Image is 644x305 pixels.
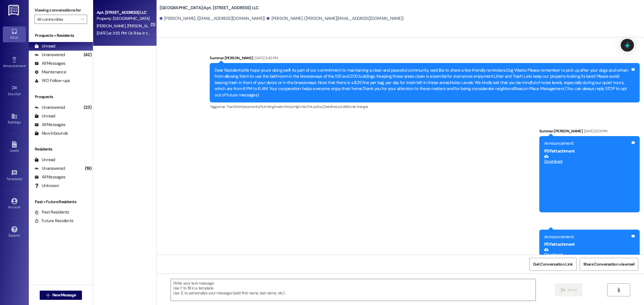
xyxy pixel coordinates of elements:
[35,218,73,224] div: Future Residents
[226,104,235,109] span: Trash ,
[3,83,26,99] a: Site Visit •
[583,261,635,267] span: Share Conversation via email
[35,113,55,119] div: Unread
[21,91,22,95] span: •
[35,122,65,128] div: All Messages
[533,261,573,267] span: Get Conversation Link
[294,104,307,109] span: High risk ,
[35,209,69,215] div: Past Residents
[127,23,156,28] span: [PERSON_NAME]
[40,291,82,300] button: New Message
[35,183,59,189] div: Unknown
[35,60,65,66] div: All Messages
[544,165,630,208] iframe: Download https://res.cloudinary.com/residesk/image/upload/v1727802016/ugd8edqr7gjqsp1qtdzt.pdf
[35,104,65,110] div: Unanswered
[52,292,76,298] span: New Message
[544,247,630,258] a: Download
[82,50,93,59] div: (42)
[97,23,127,28] span: [PERSON_NAME]
[35,157,55,163] div: Unread
[210,55,640,63] div: Summer [PERSON_NAME]
[46,293,50,298] i: 
[29,199,93,205] div: Past + Future Residents
[22,176,23,180] span: •
[3,224,26,240] a: Support
[26,63,26,67] span: •
[235,104,259,109] span: Rent/payments ,
[567,287,576,293] span: Send
[35,165,65,171] div: Unanswered
[259,104,284,109] span: Plumbing/water ,
[97,30,191,36] div: [DATE] at 3:55 PM: Ok I'll be in to pick them up. Thank you
[3,196,26,212] a: Account
[83,164,93,173] div: (19)
[544,140,630,146] div: Announcement:
[544,154,630,164] a: Download
[35,174,65,180] div: All Messages
[307,104,322,109] span: Pet policy ,
[3,111,26,127] a: Buildings
[215,67,630,98] div: Dear Residents,We hope youre doing well! As part of our commitment to maintaining a clean and pea...
[544,234,630,240] div: Announcement:
[3,168,26,184] a: Templates •
[82,103,93,112] div: (23)
[160,16,265,22] div: [PERSON_NAME]. ([EMAIL_ADDRESS][DOMAIN_NAME])
[616,288,621,292] i: 
[583,128,607,134] div: [DATE] 12:01 PM
[544,148,575,154] b: PDF attachment
[97,16,150,22] div: Property: [GEOGRAPHIC_DATA]
[35,52,65,58] div: Unanswered
[267,16,404,22] div: [PERSON_NAME]. ([PERSON_NAME][EMAIL_ADDRESS][DOMAIN_NAME])
[561,288,565,292] i: 
[284,104,294,109] span: Noise ,
[555,283,583,296] button: Send
[253,55,278,61] div: [DATE] 2:40 PM
[35,6,87,15] label: Viewing conversations for
[97,9,150,16] div: Apt. [STREET_ADDRESS] LLC
[529,258,576,271] button: Get Conversation Link
[35,130,68,136] div: New Inbounds
[544,241,575,247] b: PDF attachment
[29,146,93,152] div: Residents
[8,5,20,16] img: ResiDesk Logo
[3,26,26,42] a: Inbox
[29,33,93,39] div: Prospects + Residents
[35,78,70,84] div: WO Follow-ups
[35,43,55,49] div: Unread
[539,128,640,136] div: Summer [PERSON_NAME]
[340,104,368,109] span: Additional charges
[160,5,259,11] b: [GEOGRAPHIC_DATA]: Apt. [STREET_ADDRESS] LLC
[3,140,26,155] a: Leads
[81,17,84,22] i: 
[210,102,640,111] div: Tagged as:
[322,104,340,109] span: Cleanliness ,
[29,94,93,100] div: Prospects
[37,15,78,24] input: All communities
[580,258,638,271] button: Share Conversation via email
[35,69,66,75] div: Maintenance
